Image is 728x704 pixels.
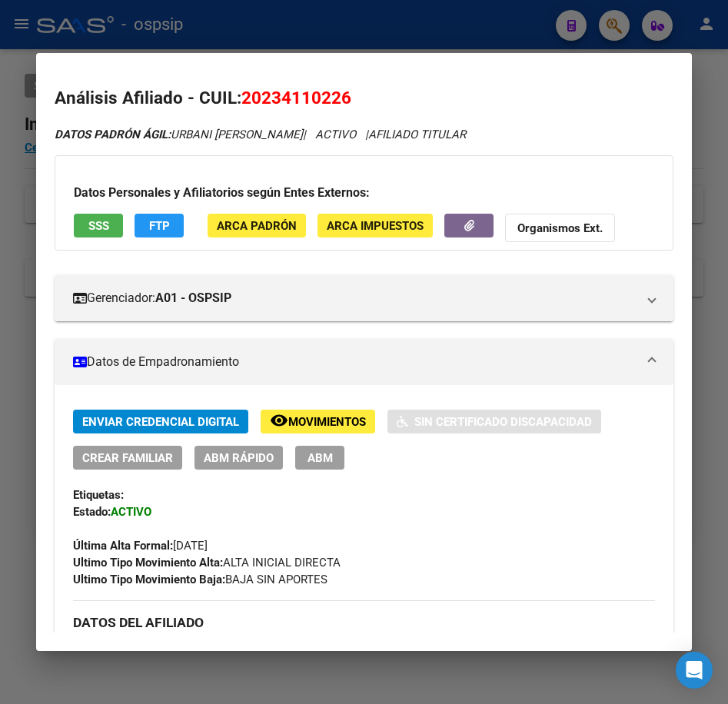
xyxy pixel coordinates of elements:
[82,451,173,465] span: Crear Familiar
[327,219,424,233] span: ARCA Impuestos
[55,85,673,111] h2: Análisis Afiliado - CUIL:
[135,214,184,237] button: FTP
[204,451,274,465] span: ABM Rápido
[73,488,124,502] strong: Etiquetas:
[261,410,375,433] button: Movimientos
[217,219,297,233] span: ARCA Padrón
[73,505,111,519] strong: Estado:
[55,128,303,141] span: URBANI [PERSON_NAME]
[55,128,466,141] i: | ACTIVO |
[414,415,592,429] span: Sin Certificado Discapacidad
[88,219,109,233] span: SSS
[387,410,601,433] button: Sin Certificado Discapacidad
[55,275,673,321] mat-expansion-panel-header: Gerenciador:A01 - OSPSIP
[317,214,433,237] button: ARCA Impuestos
[111,505,151,519] strong: ACTIVO
[73,573,327,586] span: BAJA SIN APORTES
[73,539,173,553] strong: Última Alta Formal:
[55,128,171,141] strong: DATOS PADRÓN ÁGIL:
[82,415,239,429] span: Enviar Credencial Digital
[505,214,615,242] button: Organismos Ext.
[155,289,231,307] strong: A01 - OSPSIP
[73,556,341,570] span: ALTA INICIAL DIRECTA
[73,614,654,631] h3: DATOS DEL AFILIADO
[241,88,351,108] span: 20234110226
[74,184,653,202] h3: Datos Personales y Afiliatorios según Entes Externos:
[208,214,306,237] button: ARCA Padrón
[517,221,603,235] strong: Organismos Ext.
[307,451,333,465] span: ABM
[368,128,466,141] span: AFILIADO TITULAR
[73,573,225,586] strong: Ultimo Tipo Movimiento Baja:
[73,539,208,553] span: [DATE]
[295,446,344,470] button: ABM
[73,556,223,570] strong: Ultimo Tipo Movimiento Alta:
[73,446,182,470] button: Crear Familiar
[73,289,636,307] mat-panel-title: Gerenciador:
[270,411,288,430] mat-icon: remove_red_eye
[73,410,248,433] button: Enviar Credencial Digital
[194,446,283,470] button: ABM Rápido
[288,415,366,429] span: Movimientos
[676,652,713,689] div: Open Intercom Messenger
[74,214,123,237] button: SSS
[149,219,170,233] span: FTP
[73,353,636,371] mat-panel-title: Datos de Empadronamiento
[55,339,673,385] mat-expansion-panel-header: Datos de Empadronamiento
